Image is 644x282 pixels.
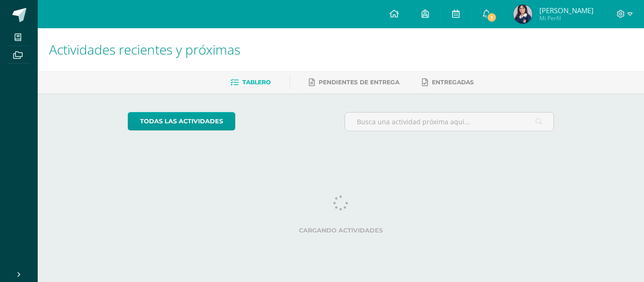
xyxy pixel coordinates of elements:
[128,112,235,130] a: todas las Actividades
[49,40,240,58] span: Actividades recientes y próximas
[309,75,399,90] a: Pendientes de entrega
[539,6,594,15] span: [PERSON_NAME]
[432,79,474,86] span: Entregadas
[128,227,554,234] label: Cargando actividades
[242,79,271,86] span: Tablero
[487,12,497,23] span: 1
[345,113,554,131] input: Busca una actividad próxima aquí...
[513,5,532,24] img: 0e0b1310b0d69054381f66e8c63ea151.png
[319,79,399,86] span: Pendientes de entrega
[231,75,271,90] a: Tablero
[539,14,594,22] span: Mi Perfil
[422,75,474,90] a: Entregadas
